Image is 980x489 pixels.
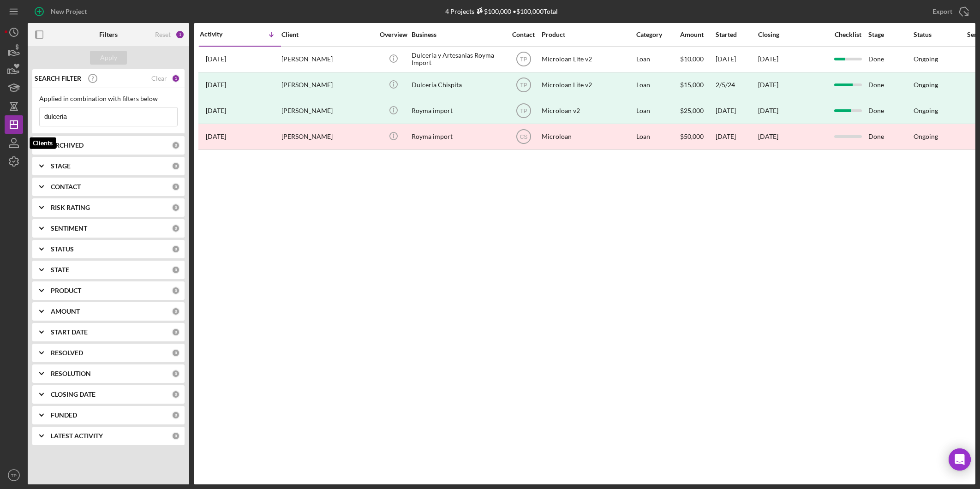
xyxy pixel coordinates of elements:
div: Loan [636,47,679,72]
div: New Project [51,2,87,21]
div: 0 [172,266,180,274]
text: TP [11,473,17,478]
div: 0 [172,349,180,357]
div: Ongoing [914,81,938,89]
div: Microloan v2 [542,99,634,123]
b: SEARCH FILTER [35,75,81,82]
div: Stage [868,31,913,38]
time: 2025-01-24 18:39 [206,55,226,63]
div: [PERSON_NAME] [281,73,374,97]
div: $100,000 [474,7,511,15]
div: [DATE] [716,47,757,72]
div: $25,000 [680,99,715,123]
div: Closing [758,31,827,38]
button: Export [923,2,975,21]
div: 0 [172,224,180,233]
div: Apply [100,51,117,65]
div: 0 [172,411,180,419]
div: 0 [172,183,180,191]
div: Overview [376,31,411,38]
div: Open Intercom Messenger [949,448,971,471]
div: Amount [680,31,715,38]
div: 0 [172,328,180,336]
div: Reset [155,31,171,38]
b: CONTACT [51,183,81,191]
div: $50,000 [680,125,715,149]
div: Done [868,125,913,149]
div: 0 [172,286,180,295]
div: Business [412,31,504,38]
div: Ongoing [914,55,938,63]
b: RESOLVED [51,349,83,357]
div: Done [868,99,913,123]
div: 4 Projects • $100,000 Total [445,7,558,15]
b: PRODUCT [51,287,81,294]
div: Ongoing [914,107,938,114]
div: $10,000 [680,47,715,72]
div: Done [868,73,913,97]
div: [PERSON_NAME] [281,125,374,149]
b: RESOLUTION [51,370,91,377]
div: Loan [636,125,679,149]
div: Microloan Lite v2 [542,73,634,97]
div: Category [636,31,679,38]
button: New Project [28,2,96,21]
div: 0 [172,307,180,316]
b: STATE [51,266,69,274]
div: 0 [172,432,180,440]
div: 2/5/24 [716,73,757,97]
text: CS [520,134,527,140]
div: Done [868,47,913,72]
div: Contact [506,31,541,38]
div: [DATE] [716,99,757,123]
b: SENTIMENT [51,225,87,232]
b: LATEST ACTIVITY [51,432,103,440]
button: Apply [90,51,127,65]
div: Royma import [412,125,504,149]
b: RISK RATING [51,204,90,211]
div: 0 [172,162,180,170]
div: 0 [172,203,180,212]
div: 1 [175,30,185,39]
div: Microloan [542,125,634,149]
time: 2023-09-18 20:27 [206,107,226,114]
div: [PERSON_NAME] [281,99,374,123]
div: Applied in combination with filters below [39,95,178,102]
div: 1 [172,74,180,83]
div: [DATE] [758,107,778,114]
div: [DATE] [758,81,778,89]
b: CLOSING DATE [51,391,96,398]
div: 0 [172,390,180,399]
div: Status [914,31,958,38]
text: TP [520,56,527,63]
time: 2023-08-15 22:30 [206,133,226,140]
b: FUNDED [51,411,77,419]
div: Microloan Lite v2 [542,47,634,72]
div: Started [716,31,757,38]
div: Export [932,2,952,21]
div: Product [542,31,634,38]
div: Clear [151,75,167,82]
div: Checklist [828,31,867,38]
div: 0 [172,141,180,149]
b: ARCHIVED [51,142,84,149]
b: Filters [99,31,118,38]
div: Client [281,31,374,38]
b: AMOUNT [51,308,80,315]
b: STATUS [51,245,74,253]
div: Activity [200,30,240,38]
div: $15,000 [680,73,715,97]
div: Dulceria y Artesanias Royma Import [412,47,504,72]
time: [DATE] [758,55,778,63]
div: Loan [636,73,679,97]
time: 2024-02-05 21:00 [206,81,226,89]
div: 0 [172,245,180,253]
b: STAGE [51,162,71,170]
b: START DATE [51,328,88,336]
div: Royma import [412,99,504,123]
div: 0 [172,370,180,378]
div: [PERSON_NAME] [281,47,374,72]
div: Ongoing [914,133,938,140]
div: [DATE] [716,125,757,149]
time: [DATE] [758,132,778,140]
